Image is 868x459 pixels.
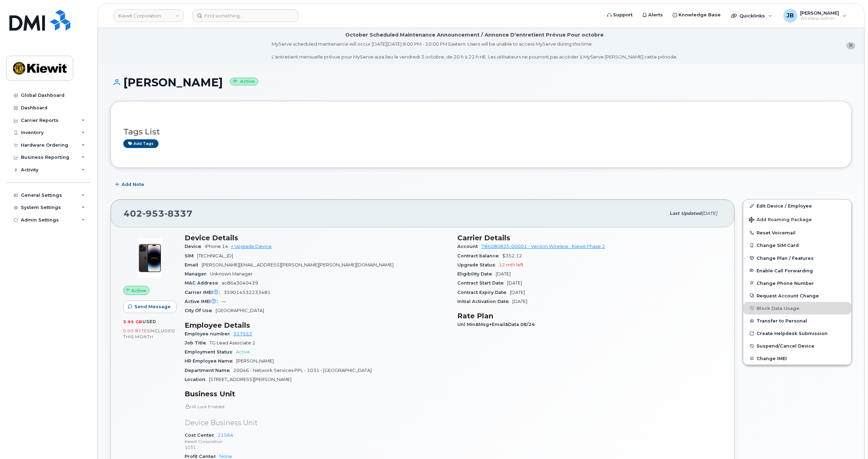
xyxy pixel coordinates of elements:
span: Department Name [185,368,233,373]
span: 359014532233481 [224,290,271,295]
a: 21564 [218,433,233,438]
span: 0.00 Bytes [123,328,150,333]
h3: Tags List [123,127,839,136]
h3: Device Details [185,234,449,242]
span: Last updated [669,211,702,216]
span: — [222,299,226,304]
a: Create Helpdesk Submission [743,327,851,340]
span: Profit Center [185,454,219,459]
span: Suspend/Cancel Device [757,343,814,349]
span: Enable Call Forwarding [757,268,813,273]
div: MyServe scheduled maintenance will occur [DATE][DATE] 8:00 PM - 10:00 PM Eastern. Users will be u... [272,41,677,60]
a: 786080835-00001 - Verizon Wireless - Kiewit Phase 2 [481,244,605,249]
button: Send Message [123,301,177,313]
span: [DATE] [496,271,511,277]
span: City Of Use [185,308,216,313]
p: HR Lock Enabled [185,404,449,410]
span: Contract balance [457,253,502,258]
a: 317553 [233,331,252,336]
span: TG Lead Associate 2 [210,340,255,345]
span: Add Roaming Package [749,217,812,224]
button: Change IMEI [743,352,851,365]
button: Add Roaming Package [743,212,851,226]
button: Add Note [110,178,150,191]
span: 20046 - Network Services PPL - 1031 - [GEOGRAPHIC_DATA] [233,368,372,373]
div: October Scheduled Maintenance Announcement / Annonce D'entretient Prévue Pour octobre [345,31,604,39]
span: Eligibility Date [457,271,496,277]
span: [DATE] [512,299,527,304]
p: Device Business Unit [185,418,449,428]
span: Upgrade Status [457,262,499,267]
a: + Upgrade Device [231,244,272,249]
span: SIM [185,253,197,258]
span: 3.95 GB [123,319,142,324]
button: Request Account Change [743,289,851,302]
span: Active [131,287,146,294]
span: Contract Start Date [457,280,507,286]
h3: Carrier Details [457,234,722,242]
span: HR Employee Name [185,358,236,364]
button: Change Plan / Features [743,252,851,264]
button: Change Phone Number [743,277,851,289]
span: Location [185,377,209,382]
span: Add Note [122,181,144,188]
span: Active IMEI [185,299,222,304]
p: 1031 [185,444,449,450]
button: Block Data Usage [743,302,851,314]
button: Suspend/Cancel Device [743,340,851,352]
span: 8337 [164,208,193,219]
span: iPhone 14 [205,244,228,249]
button: Reset Voicemail [743,226,851,239]
span: [DATE] [510,290,525,295]
h3: Rate Plan [457,312,722,320]
p: Kiewit Corporation [185,438,449,444]
iframe: Messenger Launcher [838,429,863,454]
span: Job Title [185,340,210,345]
span: Active [236,349,250,355]
span: Account [457,244,481,249]
span: [PERSON_NAME][EMAIL_ADDRESS][PERSON_NAME][PERSON_NAME][DOMAIN_NAME] [202,262,394,267]
small: Active [230,78,258,86]
span: Device [185,244,205,249]
span: 12 mth left [499,262,524,267]
span: [DATE] [507,280,522,286]
span: [STREET_ADDRESS][PERSON_NAME] [209,377,292,382]
span: 402 [124,208,193,219]
span: Initial Activation Date [457,299,512,304]
span: Change Plan / Features [757,255,814,260]
h3: Business Unit [185,390,449,398]
img: image20231002-3703462-njx0qo.jpeg [129,237,171,279]
span: Unl Min&Msg+Email&Data 08/24 [457,322,538,327]
h3: Employee Details [185,321,449,329]
button: Enable Call Forwarding [743,264,851,277]
span: ac86a3040439 [222,280,258,286]
button: close notification [846,42,855,49]
span: Cost Center [185,433,218,438]
span: [TECHNICAL_ID] [197,253,233,258]
span: Employment Status [185,349,236,355]
span: Unknown Manager [210,271,253,277]
span: [GEOGRAPHIC_DATA] [216,308,264,313]
span: Send Message [134,303,171,310]
h1: [PERSON_NAME] [110,76,852,88]
a: Add tags [123,139,158,148]
span: MAC Address [185,280,222,286]
span: Email [185,262,202,267]
span: $352.12 [502,253,522,258]
button: Transfer to Personal [743,314,851,327]
span: 953 [142,208,164,219]
a: Edit Device / Employee [743,200,851,212]
span: used [142,319,156,324]
span: Employee number [185,331,233,336]
button: Change SIM Card [743,239,851,251]
span: [DATE] [702,211,717,216]
span: Contract Expiry Date [457,290,510,295]
a: None [219,454,232,459]
span: [PERSON_NAME] [236,358,274,364]
span: Manager [185,271,210,277]
span: Carrier IMEI [185,290,224,295]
